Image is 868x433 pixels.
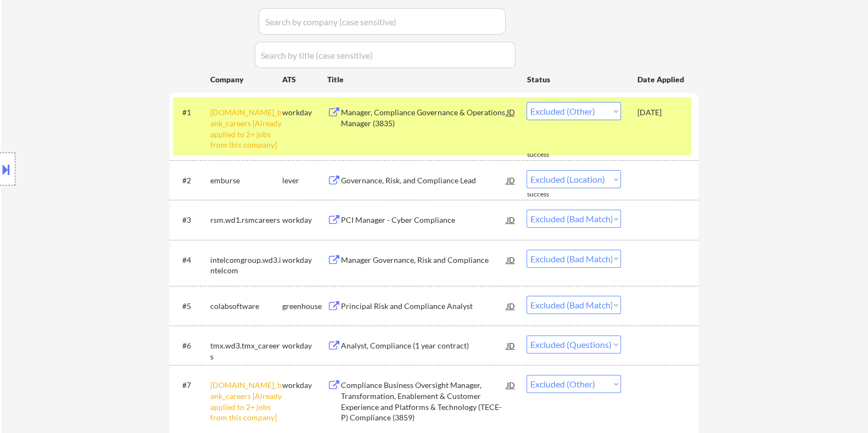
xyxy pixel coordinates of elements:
input: Search by company (case sensitive) [259,8,506,35]
div: Manager Governance, Risk and Compliance [340,255,506,266]
div: lever [282,175,327,186]
div: Compliance Business Oversight Manager, Transformation, Enablement & Customer Experience and Platf... [340,380,506,423]
div: [DOMAIN_NAME]_bank_careers [Already applied to 2+ jobs from this company] [210,380,282,423]
div: JD [505,335,516,355]
div: tmx.wd3.tmx_careers [210,340,282,362]
div: workday [282,380,327,391]
div: rsm.wd1.rsmcareers [210,215,282,226]
div: Date Applied [637,74,685,85]
div: Status [527,69,621,89]
div: success [527,190,570,199]
div: ATS [282,74,327,85]
div: Principal Risk and Compliance Analyst [340,301,506,312]
div: JD [505,375,516,395]
div: Governance, Risk, and Compliance Lead [340,175,506,186]
div: JD [505,170,516,190]
div: emburse [210,175,282,186]
div: Analyst, Compliance (1 year contract) [340,340,506,351]
div: [DATE] [637,107,685,118]
div: greenhouse [282,301,327,312]
div: JD [505,102,516,122]
div: JD [505,210,516,229]
div: workday [282,340,327,351]
div: Title [327,74,516,85]
div: #5 [182,301,201,312]
input: Search by title (case sensitive) [255,42,516,68]
div: [DOMAIN_NAME]_bank_careers [Already applied to 2+ jobs from this company] [210,107,282,150]
div: workday [282,255,327,266]
div: workday [282,107,327,118]
div: workday [282,215,327,226]
div: #7 [182,380,201,391]
div: JD [505,296,516,316]
div: #6 [182,340,201,351]
div: success [527,150,570,160]
div: Manager, Compliance Governance & Operations Manager (3835) [340,107,506,128]
div: colabsoftware [210,301,282,312]
div: JD [505,250,516,269]
div: PCI Manager - Cyber Compliance [340,215,506,226]
div: Company [210,74,282,85]
div: intelcomgroup.wd3.intelcom [210,255,282,276]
